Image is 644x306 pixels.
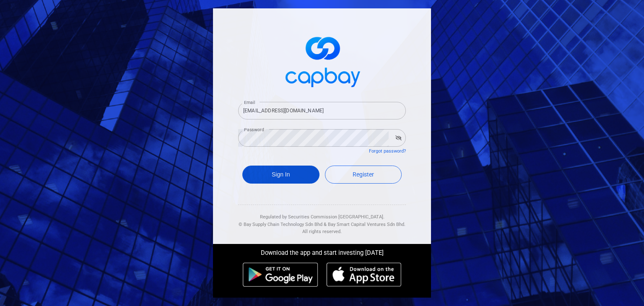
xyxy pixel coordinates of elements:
[369,148,406,154] a: Forgot password?
[239,222,322,227] span: © Bay Supply Chain Technology Sdn Bhd
[207,244,437,258] div: Download the app and start investing [DATE]
[280,29,364,92] img: logo
[325,166,402,184] a: Register
[243,262,318,287] img: android
[353,171,374,178] span: Register
[328,222,405,227] span: Bay Smart Capital Ventures Sdn Bhd.
[327,262,401,287] img: ios
[244,99,255,106] label: Email
[238,205,406,236] div: Regulated by Securities Commission [GEOGRAPHIC_DATA]. & All rights reserved.
[242,166,319,184] button: Sign In
[244,127,264,133] label: Password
